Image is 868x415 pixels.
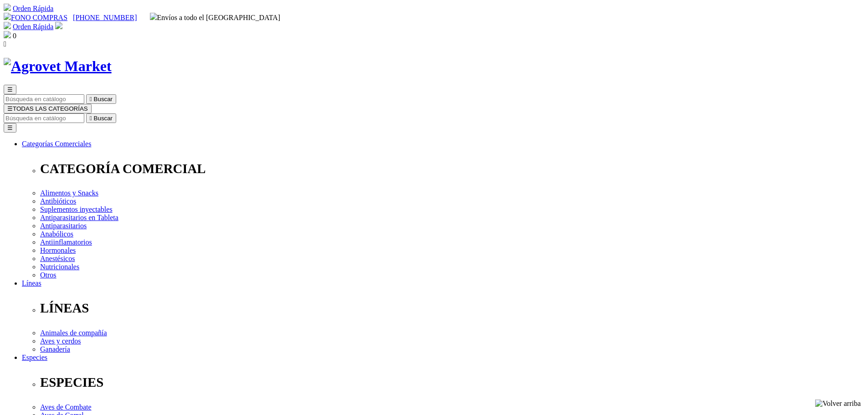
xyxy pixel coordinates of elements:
a: Orden Rápida [13,23,53,31]
img: Volver arriba [815,400,861,408]
a: Otros [40,271,56,279]
a: Alimentos y Snacks [40,189,98,197]
a: Anabólicos [40,230,73,238]
a: Aves y cerdos [40,337,81,345]
span: Envíos a todo el [GEOGRAPHIC_DATA] [150,14,281,21]
a: Especies [22,354,47,361]
span: ☰ [7,105,13,112]
a: Suplementos inyectables [40,205,113,213]
a: Categorías Comerciales [22,140,91,148]
a: Hormonales [40,246,76,254]
span: Buscar [94,115,113,122]
i:  [90,96,92,102]
a: Aves de Combate [40,403,92,411]
a: Antiparasitarios en Tableta [40,214,118,221]
button: ☰ [4,85,16,94]
a: Antibióticos [40,197,76,205]
img: phone.svg [4,13,11,20]
a: FONO COMPRAS [4,14,67,21]
a: Anestésicos [40,255,75,262]
button:  Buscar [86,94,116,104]
input: Buscar [4,94,84,104]
button: ☰ [4,123,16,133]
img: delivery-truck.svg [150,13,157,20]
i:  [90,115,92,122]
a: Animales de compañía [40,329,107,337]
a: Antiparasitarios [40,222,87,230]
a: Ganadería [40,345,70,353]
a: Líneas [22,279,41,287]
button:  Buscar [86,113,116,123]
img: shopping-cart.svg [4,4,11,11]
img: shopping-bag.svg [4,31,11,38]
p: LÍNEAS [40,301,864,316]
span: ☰ [7,86,13,93]
a: Orden Rápida [13,5,53,12]
a: Nutricionales [40,263,79,271]
a: Acceda a su cuenta de cliente [55,23,62,31]
span: Buscar [94,96,113,102]
i:  [4,40,6,48]
a: [PHONE_NUMBER] [73,14,137,21]
img: Agrovet Market [4,58,112,75]
img: shopping-cart.svg [4,22,11,29]
p: ESPECIES [40,375,864,390]
a: Antiinflamatorios [40,238,92,246]
p: CATEGORÍA COMERCIAL [40,161,864,176]
img: user.svg [55,22,62,29]
input: Buscar [4,113,84,123]
span: 0 [13,32,16,40]
button: ☰TODAS LAS CATEGORÍAS [4,104,92,113]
